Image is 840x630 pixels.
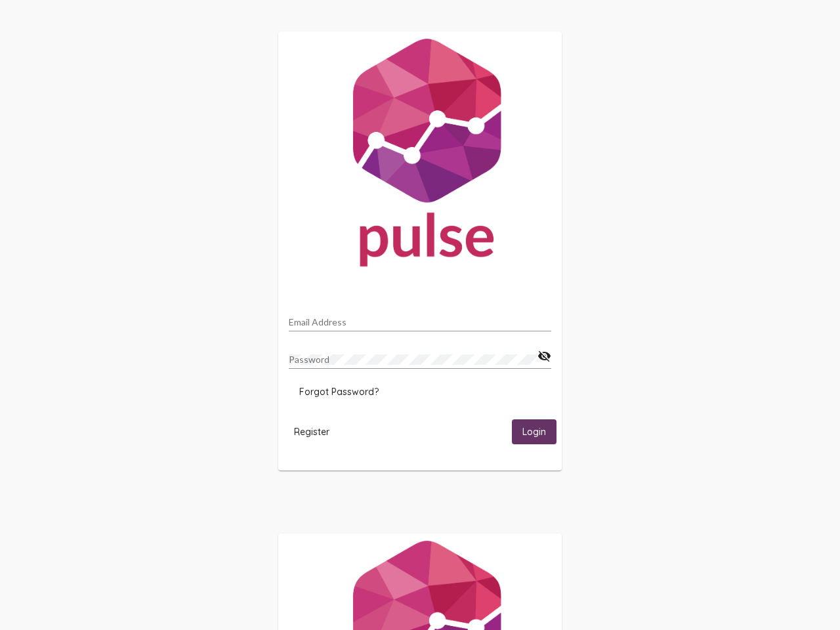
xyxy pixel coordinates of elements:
button: Forgot Password? [289,380,389,404]
img: Pulse For Good Logo [278,31,562,280]
button: Login [512,419,556,444]
span: Forgot Password? [299,386,379,398]
span: Register [294,426,329,438]
mat-icon: visibility_off [537,348,551,364]
button: Register [283,419,340,444]
span: Login [522,427,546,438]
